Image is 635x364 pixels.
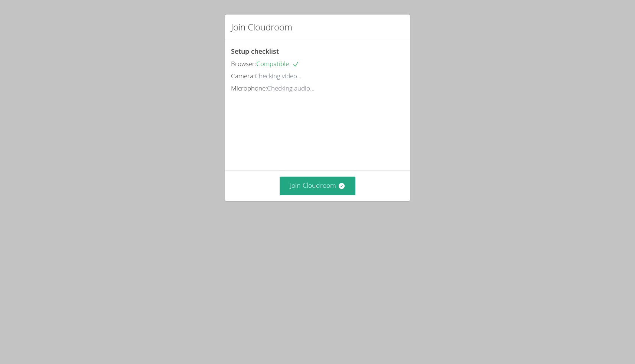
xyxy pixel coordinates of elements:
[267,84,315,92] span: Checking audio...
[231,20,292,34] h2: Join Cloudroom
[231,47,279,56] span: Setup checklist
[256,59,299,68] span: Compatible
[231,84,267,92] span: Microphone:
[280,177,356,195] button: Join Cloudroom
[255,72,302,80] span: Checking video...
[231,72,255,80] span: Camera:
[231,59,256,68] span: Browser:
